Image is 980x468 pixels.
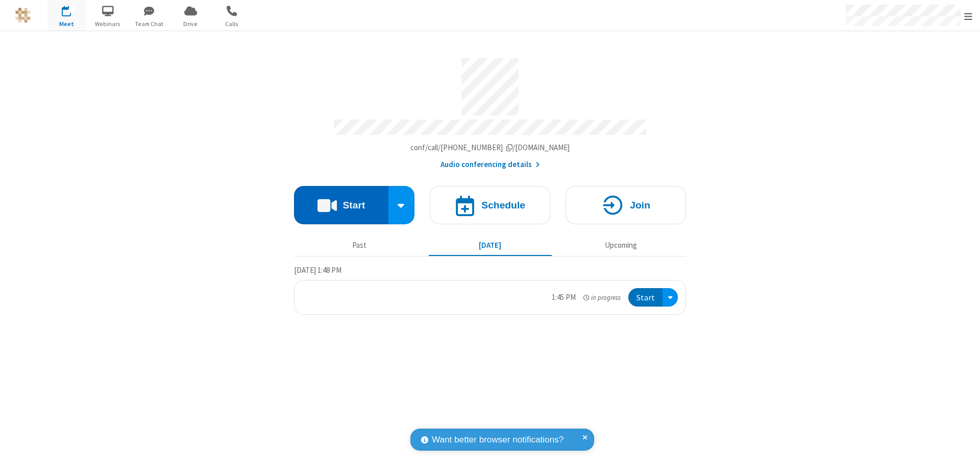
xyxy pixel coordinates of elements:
[430,186,550,224] button: Schedule
[440,159,540,171] button: Audio conferencing details
[171,19,210,29] span: Drive
[410,142,570,154] button: Copy my meeting room linkCopy my meeting room link
[566,186,686,224] button: Join
[15,8,31,23] img: QA Selenium DO NOT DELETE OR CHANGE
[663,288,678,307] div: Open menu
[130,19,168,29] span: Team Chat
[583,293,621,302] em: in progress
[552,292,576,303] div: 1:45 PM
[432,433,563,447] span: Want better browser notifications?
[410,143,570,152] span: Copy my meeting room link
[294,51,686,171] section: Account details
[630,200,650,210] h4: Join
[294,265,341,275] span: [DATE] 1:48 PM
[89,19,127,29] span: Webinars
[342,200,365,210] h4: Start
[559,236,682,255] button: Upcoming
[954,441,972,461] iframe: Chat
[429,236,552,255] button: [DATE]
[298,236,421,255] button: Past
[294,186,388,224] button: Start
[294,264,686,315] section: Today's Meetings
[481,200,525,210] h4: Schedule
[213,19,251,29] span: Calls
[69,6,76,13] div: 1
[628,288,663,307] button: Start
[47,19,86,29] span: Meet
[388,186,415,224] div: Start conference options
